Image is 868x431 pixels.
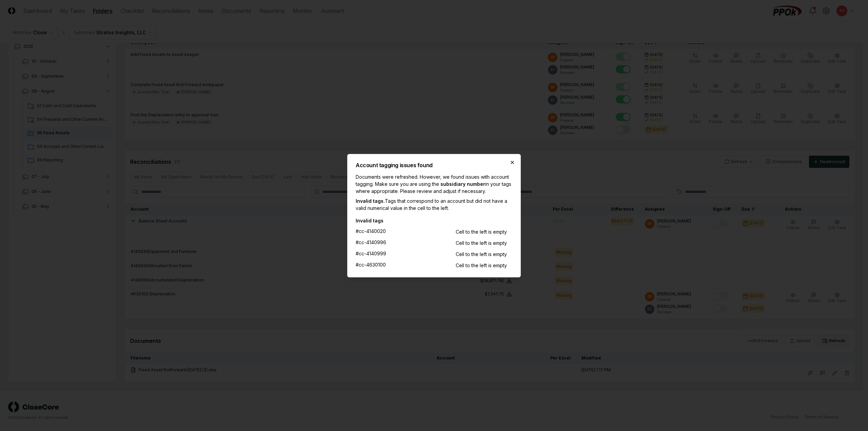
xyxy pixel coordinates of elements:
div: Cell to the left is empty [456,239,507,247]
p: Documents were refreshed. However, we found issues with account tagging. Make sure you are using ... [356,173,512,195]
p: Tags that correspond to an account but did not have a valid numerical value in the cell to the left. [356,197,512,212]
span: subsidiary number [440,181,485,187]
div: Cell to the left is empty [456,251,507,258]
div: #cc-4140999 [356,250,386,257]
h2: Account tagging issues found [356,162,512,168]
div: #cc-4630100 [356,261,386,268]
div: Cell to the left is empty [456,262,507,269]
div: Cell to the left is empty [456,228,507,235]
div: #cc-4140996 [356,239,386,246]
div: #cc-4140020 [356,228,386,235]
div: Invalid tags [356,217,507,224]
span: Invalid tags. [356,198,385,204]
